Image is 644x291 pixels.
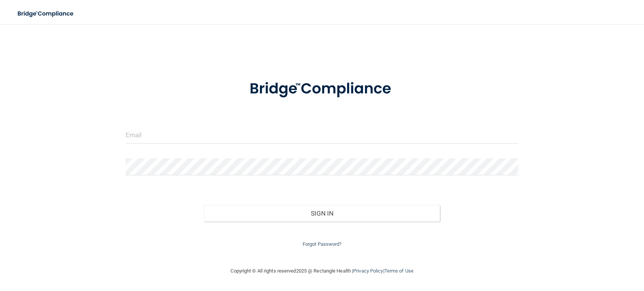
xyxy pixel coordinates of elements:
img: bridge_compliance_login_screen.278c3ca4.svg [11,6,81,21]
a: Forgot Password? [303,241,342,247]
a: Terms of Use [384,268,413,274]
input: Email [126,127,518,144]
img: bridge_compliance_login_screen.278c3ca4.svg [234,69,410,109]
div: Copyright © All rights reserved 2025 @ Rectangle Health | | [184,259,460,283]
iframe: Drift Widget Chat Controller [513,237,635,268]
button: Sign In [204,205,440,222]
a: Privacy Policy [353,268,383,274]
